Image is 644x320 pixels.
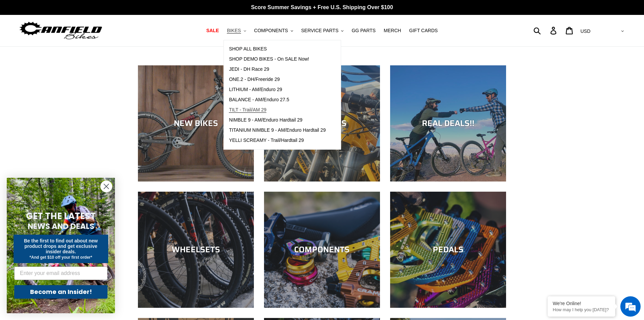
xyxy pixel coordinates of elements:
[229,46,267,52] span: SHOP ALL BIKES
[224,64,331,74] a: JEDI - DH Race 29
[224,125,331,135] a: TITANIUM NIMBLE 9 - AM/Enduro Hardtail 29
[409,28,438,34] span: GIFT CARDS
[3,185,129,209] textarea: Type your message and hit 'Enter'
[537,23,554,38] input: Search
[229,56,309,62] span: SHOP DEMO BIKES - On SALE Now!
[348,26,379,35] a: GG PARTS
[224,95,331,105] a: BALANCE - AM/Enduro 27.5
[111,3,127,20] div: Minimize live chat window
[224,44,331,54] a: SHOP ALL BIKES
[390,119,506,128] div: REAL DEALS!!
[224,115,331,125] a: NIMBLE 9 - AM/Enduro Hardtail 29
[224,135,331,146] a: YELLI SCREAMY - Trail/Hardtail 29
[380,26,404,35] a: MERCH
[7,37,18,47] div: Navigation go back
[229,137,304,143] span: YELLI SCREAMY - Trail/Hardtail 29
[22,34,39,51] img: d_696896380_company_1647369064580_696896380
[138,65,254,182] a: NEW BIKES
[384,28,401,34] span: MERCH
[28,221,94,232] span: NEWS AND DEALS
[553,301,610,306] div: We're Online!
[24,238,98,254] span: Be the first to find out about new product drops and get exclusive insider deals.
[224,85,331,95] a: LITHIUM - AM/Enduro 29
[229,97,289,103] span: BALANCE - AM/Enduro 27.5
[100,180,112,192] button: Close dialog
[352,28,376,34] span: GG PARTS
[264,192,380,308] a: COMPONENTS
[229,107,266,113] span: TILT - Trail/AM 29
[224,54,331,64] a: SHOP DEMO BIKES - On SALE Now!
[223,26,249,35] button: BIKES
[203,26,222,35] a: SALE
[553,307,610,312] p: How may I help you today?
[138,119,254,128] div: NEW BIKES
[39,85,93,154] span: We're online!
[229,117,302,123] span: NIMBLE 9 - AM/Enduro Hardtail 29
[227,28,241,34] span: BIKES
[264,245,380,255] div: COMPONENTS
[229,77,280,82] span: ONE.2 - DH/Freeride 29
[14,285,108,299] button: Become an Insider!
[254,28,288,34] span: COMPONENTS
[45,38,124,47] div: Chat with us now
[390,65,506,182] a: REAL DEALS!!
[301,28,338,34] span: SERVICE PARTS
[390,192,506,308] a: PEDALS
[206,28,219,34] span: SALE
[26,210,96,222] span: GET THE LATEST
[138,245,254,255] div: WHEELSETS
[229,127,326,133] span: TITANIUM NIMBLE 9 - AM/Enduro Hardtail 29
[138,192,254,308] a: WHEELSETS
[251,26,296,35] button: COMPONENTS
[390,245,506,255] div: PEDALS
[298,26,347,35] button: SERVICE PARTS
[224,74,331,85] a: ONE.2 - DH/Freeride 29
[229,87,282,92] span: LITHIUM - AM/Enduro 29
[19,20,103,41] img: Canfield Bikes
[29,255,92,260] span: *And get $10 off your first order*
[229,66,269,72] span: JEDI - DH Race 29
[406,26,441,35] a: GIFT CARDS
[224,105,331,115] a: TILT - Trail/AM 29
[14,266,108,280] input: Enter your email address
